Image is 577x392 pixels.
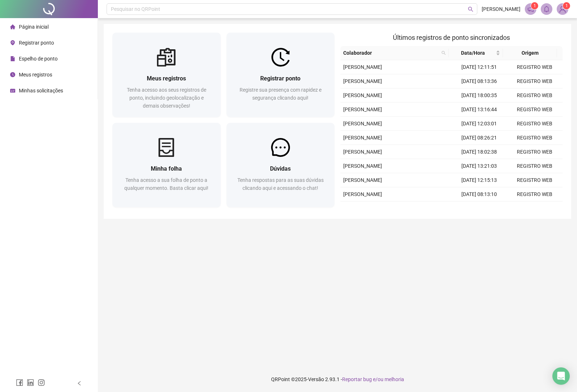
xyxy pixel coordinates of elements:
[112,33,221,117] a: Meus registrosTenha acesso aos seus registros de ponto, incluindo geolocalização e demais observa...
[227,123,335,207] a: DúvidasTenha respostas para as suas dúvidas clicando aqui e acessando o chat!
[452,187,507,201] td: [DATE] 08:13:10
[237,177,324,191] span: Tenha respostas para as suas dúvidas clicando aqui e acessando o chat!
[19,56,58,62] span: Espelho de ponto
[19,40,54,46] span: Registrar ponto
[112,123,221,207] a: Minha folhaTenha acesso a sua folha de ponto a qualquer momento. Basta clicar aqui!
[240,87,321,101] span: Registre sua presença com rapidez e segurança clicando aqui!
[507,201,563,216] td: REGISTRO WEB
[507,103,563,117] td: REGISTRO WEB
[10,40,15,45] span: environment
[343,177,382,183] span: [PERSON_NAME]
[452,103,507,117] td: [DATE] 13:16:44
[543,6,550,12] span: bell
[343,92,382,98] span: [PERSON_NAME]
[482,5,520,13] span: [PERSON_NAME]
[507,145,563,159] td: REGISTRO WEB
[452,159,507,173] td: [DATE] 13:21:03
[151,165,182,172] span: Minha folha
[507,60,563,74] td: REGISTRO WEB
[393,34,510,41] span: Últimos registros de ponto sincronizados
[440,47,447,58] span: search
[534,3,536,8] span: 1
[270,165,291,172] span: Dúvidas
[16,379,23,386] span: facebook
[452,60,507,74] td: [DATE] 12:11:51
[27,379,34,386] span: linkedin
[507,74,563,88] td: REGISTRO WEB
[343,191,382,197] span: [PERSON_NAME]
[98,367,577,392] footer: QRPoint © 2025 - 2.93.1 -
[342,376,404,382] span: Reportar bug e/ou melhoria
[468,7,473,12] span: search
[507,117,563,131] td: REGISTRO WEB
[343,121,382,126] span: [PERSON_NAME]
[343,163,382,169] span: [PERSON_NAME]
[452,173,507,187] td: [DATE] 12:15:13
[10,56,15,61] span: file
[10,24,15,29] span: home
[343,135,382,141] span: [PERSON_NAME]
[452,201,507,216] td: [DATE] 18:02:29
[507,187,563,201] td: REGISTRO WEB
[227,33,335,117] a: Registrar pontoRegistre sua presença com rapidez e segurança clicando aqui!
[452,49,494,57] span: Data/Hora
[308,376,324,382] span: Versão
[449,46,503,60] th: Data/Hora
[452,117,507,131] td: [DATE] 12:03:01
[563,2,570,9] sup: Atualize o seu contato no menu Meus Dados
[10,72,15,77] span: clock-circle
[507,88,563,103] td: REGISTRO WEB
[124,177,208,191] span: Tenha acesso a sua folha de ponto a qualquer momento. Basta clicar aqui!
[507,173,563,187] td: REGISTRO WEB
[527,6,534,12] span: notification
[452,131,507,145] td: [DATE] 08:26:21
[452,88,507,103] td: [DATE] 18:00:35
[343,78,382,84] span: [PERSON_NAME]
[260,75,300,82] span: Registrar ponto
[507,159,563,173] td: REGISTRO WEB
[343,49,439,57] span: Colaborador
[19,88,63,93] span: Minhas solicitações
[452,74,507,88] td: [DATE] 08:13:36
[343,107,382,112] span: [PERSON_NAME]
[19,24,49,30] span: Página inicial
[503,46,557,60] th: Origem
[10,88,15,93] span: schedule
[565,3,568,8] span: 1
[19,72,52,78] span: Meus registros
[77,381,82,386] span: left
[452,145,507,159] td: [DATE] 18:02:38
[531,2,538,9] sup: 1
[441,51,446,55] span: search
[557,4,568,14] img: 87487
[507,131,563,145] td: REGISTRO WEB
[127,87,206,109] span: Tenha acesso aos seus registros de ponto, incluindo geolocalização e demais observações!
[552,367,570,385] div: Open Intercom Messenger
[343,64,382,70] span: [PERSON_NAME]
[343,149,382,155] span: [PERSON_NAME]
[147,75,186,82] span: Meus registros
[38,379,45,386] span: instagram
